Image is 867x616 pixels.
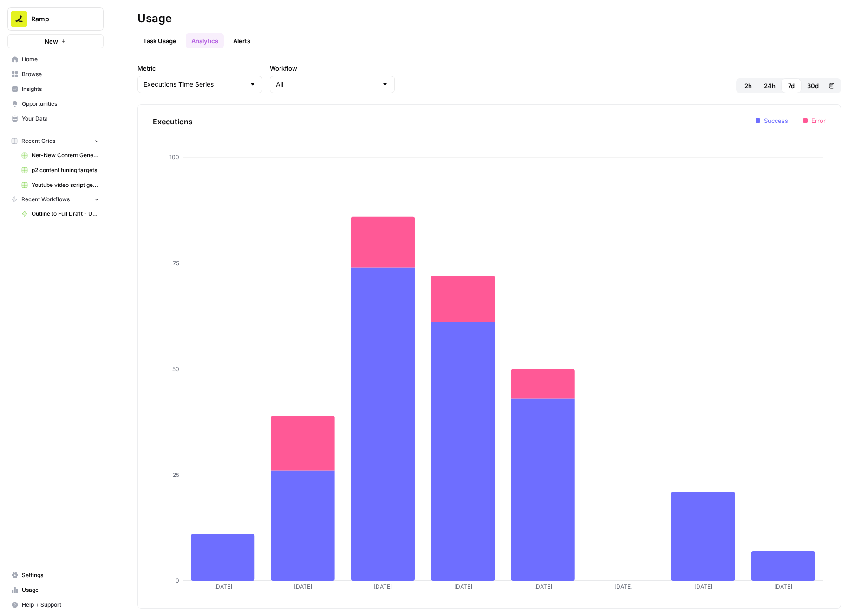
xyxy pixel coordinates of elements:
[45,37,58,46] span: New
[173,471,179,478] tspan: 25
[22,601,99,609] span: Help + Support
[744,81,752,90] span: 2h
[270,64,395,73] label: Workflow
[22,571,99,579] span: Settings
[7,52,104,67] a: Home
[738,78,758,93] button: 2h
[7,568,104,583] a: Settings
[802,78,824,93] button: 30d
[137,33,182,48] a: Task Usage
[22,115,99,123] span: Your Data
[7,583,104,597] a: Usage
[807,81,819,90] span: 30d
[694,583,712,590] tspan: [DATE]
[32,151,99,160] span: Net-New Content Generator - Grid Template
[7,134,104,148] button: Recent Grids
[186,33,224,48] a: Analytics
[774,583,792,590] tspan: [DATE]
[7,111,104,126] a: Your Data
[214,583,232,590] tspan: [DATE]
[7,597,104,612] button: Help + Support
[169,154,179,160] tspan: 100
[17,178,104,192] a: Youtube video script generator
[7,96,104,111] a: Opportunities
[614,583,632,590] tspan: [DATE]
[22,85,99,93] span: Insights
[17,206,104,221] a: Outline to Full Draft - Updated 9/5
[374,583,392,590] tspan: [DATE]
[756,116,788,125] li: Success
[7,67,104,82] a: Browse
[31,14,87,24] span: Ramp
[137,11,172,26] div: Usage
[21,137,55,145] span: Recent Grids
[32,210,99,218] span: Outline to Full Draft - Updated 9/5
[454,583,472,590] tspan: [DATE]
[17,148,104,163] a: Net-New Content Generator - Grid Template
[276,80,378,89] input: All
[294,583,312,590] tspan: [DATE]
[7,34,104,48] button: New
[22,586,99,594] span: Usage
[11,11,27,27] img: Ramp Logo
[17,163,104,178] a: p2 content tuning targets
[32,181,99,189] span: Youtube video script generator
[788,81,795,90] span: 7d
[22,100,99,108] span: Opportunities
[7,82,104,96] a: Insights
[137,64,262,73] label: Metric
[764,81,776,90] span: 24h
[22,70,99,78] span: Browse
[758,78,781,93] button: 24h
[143,80,245,89] input: Executions Time Series
[21,195,70,204] span: Recent Workflows
[22,55,99,64] span: Home
[32,166,99,174] span: p2 content tuning targets
[7,192,104,206] button: Recent Workflows
[176,577,179,584] tspan: 0
[228,33,256,48] a: Alerts
[534,583,552,590] tspan: [DATE]
[803,116,826,125] li: Error
[172,366,179,372] tspan: 50
[7,7,104,31] button: Workspace: Ramp
[173,260,179,267] tspan: 75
